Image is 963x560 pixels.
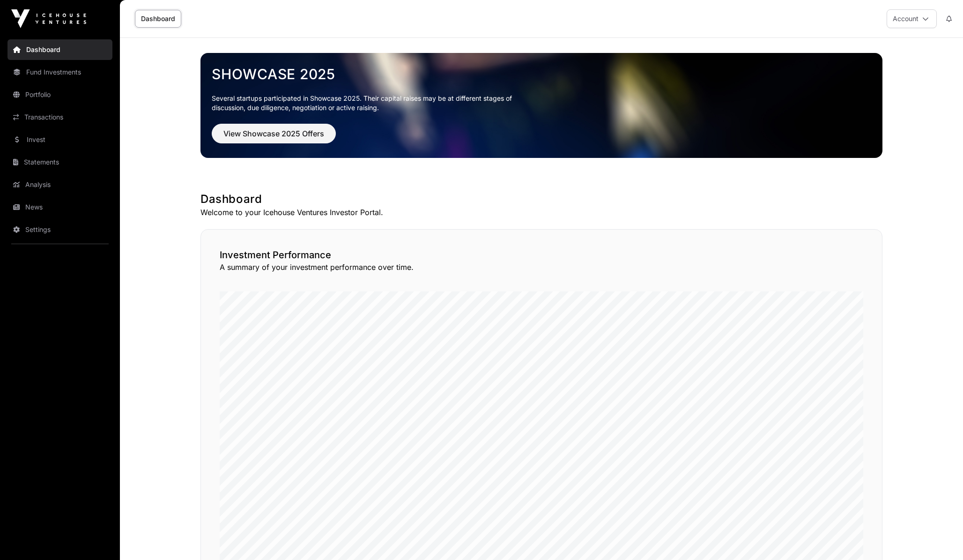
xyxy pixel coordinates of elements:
[212,94,526,112] p: Several startups participated in Showcase 2025. Their capital raises may be at different stages o...
[200,192,882,207] h1: Dashboard
[212,66,871,82] a: Showcase 2025
[220,261,863,273] p: A summary of your investment performance over time.
[7,219,112,240] a: Settings
[220,248,863,261] h2: Investment Performance
[7,197,112,217] a: News
[7,62,112,82] a: Fund Investments
[7,152,112,172] a: Statements
[223,128,324,139] span: View Showcase 2025 Offers
[7,129,112,150] a: Invest
[200,207,882,218] p: Welcome to your Icehouse Ventures Investor Portal.
[7,39,112,60] a: Dashboard
[200,53,882,158] img: Showcase 2025
[7,84,112,105] a: Portfolio
[135,10,181,28] a: Dashboard
[7,107,112,127] a: Transactions
[212,124,336,143] button: View Showcase 2025 Offers
[11,9,86,28] img: Icehouse Ventures Logo
[7,174,112,195] a: Analysis
[887,9,937,28] button: Account
[916,515,963,560] iframe: Chat Widget
[212,133,336,142] a: View Showcase 2025 Offers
